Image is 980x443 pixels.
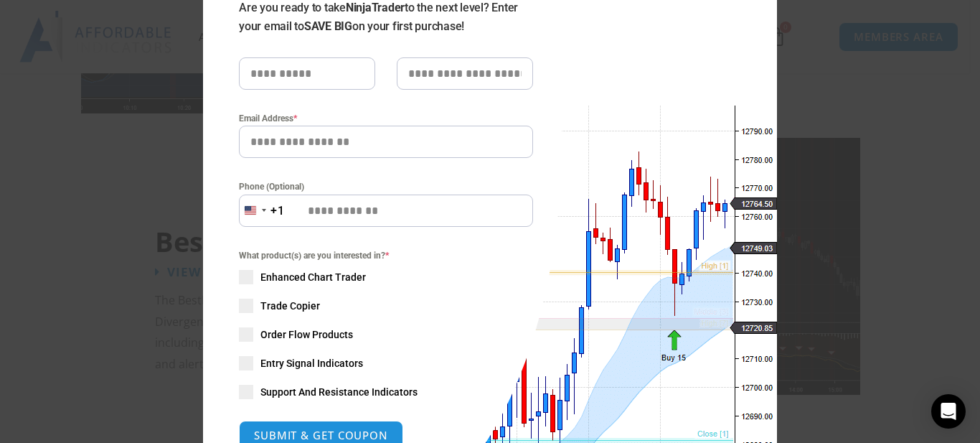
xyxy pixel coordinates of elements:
span: Trade Copier [260,299,320,313]
span: What product(s) are you interested in? [239,248,533,263]
label: Entry Signal Indicators [239,356,533,370]
span: Order Flow Products [260,327,353,342]
label: Trade Copier [239,299,533,313]
strong: NinjaTrader [346,1,405,14]
label: Email Address [239,111,533,126]
label: Support And Resistance Indicators [239,385,533,399]
span: Entry Signal Indicators [260,356,363,370]
button: Selected country [239,195,285,227]
label: Phone (Optional) [239,179,533,194]
label: Order Flow Products [239,327,533,342]
div: Open Intercom Messenger [931,394,966,429]
label: Enhanced Chart Trader [239,270,533,284]
strong: SAVE BIG [304,19,352,33]
span: Support And Resistance Indicators [260,385,418,399]
span: Enhanced Chart Trader [260,270,366,284]
div: +1 [270,202,285,220]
